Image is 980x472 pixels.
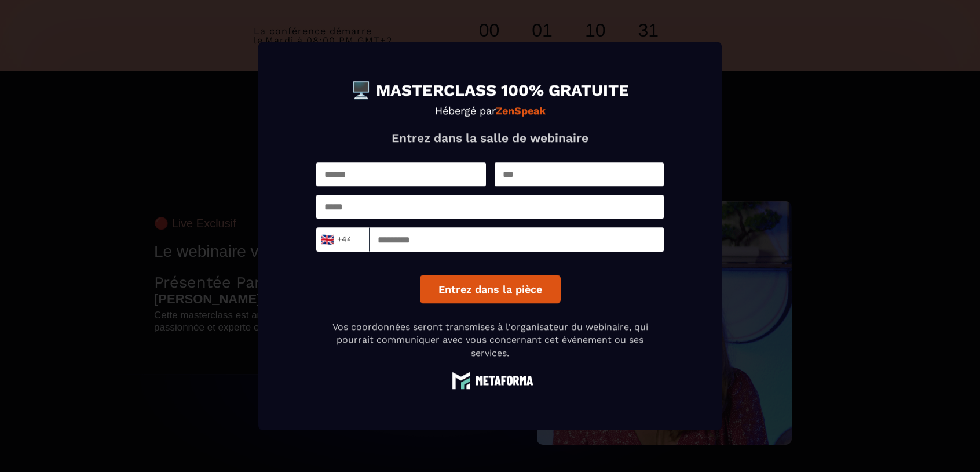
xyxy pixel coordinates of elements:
[316,104,664,117] p: Hébergé par
[447,371,533,389] img: logo
[316,82,664,99] h1: 🖥️ MASTERCLASS 100% GRATUITE
[316,130,664,145] p: Entrez dans la salle de webinaire
[420,275,561,303] button: Entrez dans la pièce
[320,231,334,248] span: 🇬🇧
[316,227,370,252] div: Search for option
[350,231,359,248] input: Search for option
[316,321,664,360] p: Vos coordonnées seront transmises à l'organisateur du webinaire, qui pourrait communiquer avec vo...
[324,231,348,248] span: +44
[496,104,546,117] strong: ZenSpeak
